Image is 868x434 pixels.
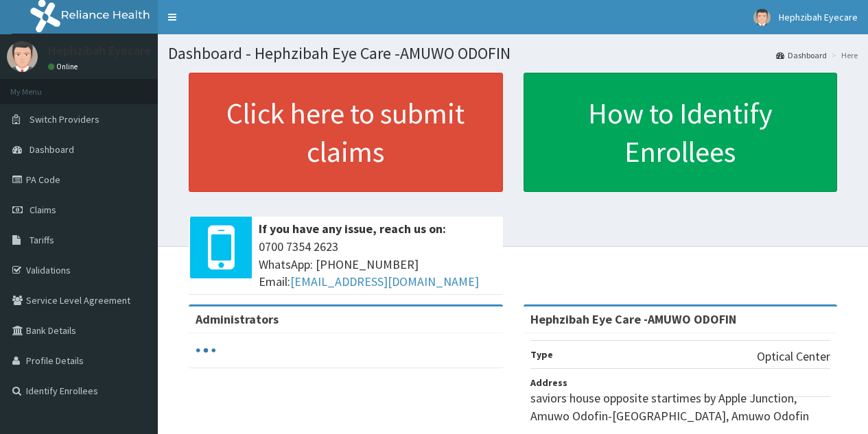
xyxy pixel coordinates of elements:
svg: audio-loading [196,340,216,361]
span: 0700 7354 2623 WhatsApp: [PHONE_NUMBER] Email: [259,238,496,291]
span: Dashboard [30,143,74,156]
p: Hephzibah Eyecare [48,45,151,57]
span: Tariffs [30,234,54,246]
strong: Hephzibah Eye Care -AMUWO ODOFIN [530,311,736,327]
h1: Dashboard - Hephzibah Eye Care -AMUWO ODOFIN [168,45,858,62]
span: Hephzibah Eyecare [779,11,858,23]
img: User Image [753,9,771,26]
img: User Image [7,41,38,72]
a: Dashboard [776,49,827,61]
li: Here [828,49,858,61]
p: saviors house opposite startimes by Apple Junction, Amuwo Odofin-[GEOGRAPHIC_DATA], Amuwo Odofin [530,389,831,424]
a: [EMAIL_ADDRESS][DOMAIN_NAME] [290,274,479,289]
a: Online [48,62,81,71]
b: If you have any issue, reach us on: [259,221,446,237]
a: Click here to submit claims [189,73,503,192]
b: Address [530,376,567,389]
b: Type [530,348,553,361]
p: Optical Center [757,348,830,365]
b: Administrators [196,311,279,327]
a: How to Identify Enrollees [524,73,838,192]
span: Claims [30,204,56,216]
span: Switch Providers [30,113,99,125]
